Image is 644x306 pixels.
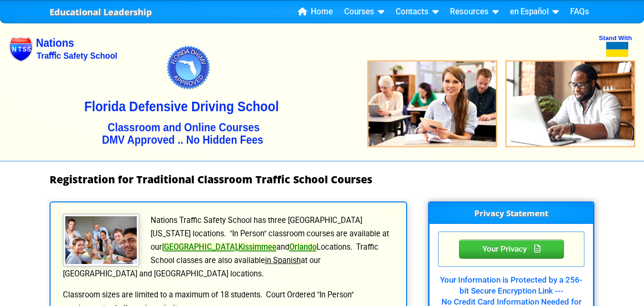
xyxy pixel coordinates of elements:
[289,243,317,252] a: Orlando
[62,214,395,281] p: Nations Traffic Safety School has three [GEOGRAPHIC_DATA][US_STATE] locations. "In Person" classr...
[50,4,152,20] a: Educational Leadership
[459,240,564,259] div: Privacy Statement
[446,5,502,19] a: Resources
[63,214,139,266] img: Traffic School Students
[566,5,593,19] a: FAQs
[429,203,593,224] h3: Privacy Statement
[294,5,337,19] a: Home
[265,256,301,265] u: in Spanish
[238,243,276,252] a: Kissimmee
[50,174,595,185] h1: Registration for Traditional Classroom Traffic School Courses
[506,5,562,19] a: en Español
[340,5,388,19] a: Courses
[9,17,635,161] img: Nations Traffic School - Your DMV Approved Florida Traffic School
[392,5,442,19] a: Contacts
[162,243,237,252] a: [GEOGRAPHIC_DATA]
[459,243,564,254] a: Your Privacy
